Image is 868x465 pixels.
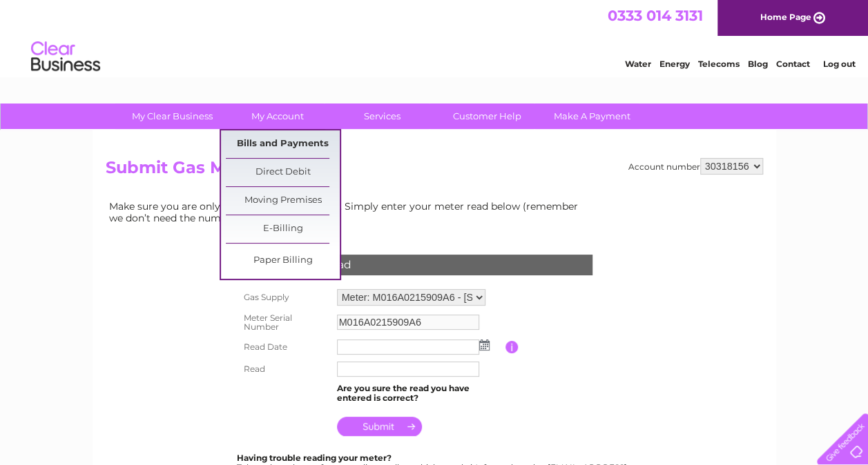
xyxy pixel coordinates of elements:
[325,103,439,129] a: Services
[226,187,340,215] a: Moving Premises
[535,103,649,129] a: Make A Payment
[505,341,519,353] input: Information
[237,358,334,380] th: Read
[106,197,589,226] td: Make sure you are only paying for what you use. Simply enter your meter read below (remember we d...
[237,453,392,463] b: Having trouble reading your meter?
[337,417,422,436] input: Submit
[237,309,334,337] th: Meter Serial Number
[237,336,334,358] th: Read Date
[226,215,340,243] a: E-Billing
[748,59,768,69] a: Blog
[698,59,740,69] a: Telecoms
[240,255,592,275] div: Submit Meter Read
[776,59,810,69] a: Contact
[226,130,340,158] a: Bills and Payments
[628,158,763,175] div: Account number
[30,36,101,78] img: logo.png
[106,158,763,184] h2: Submit Gas Meter Read
[226,159,340,186] a: Direct Debit
[226,247,340,275] a: Paper Billing
[659,59,690,69] a: Energy
[237,286,334,309] th: Gas Supply
[479,339,490,350] img: ...
[115,103,229,129] a: My Clear Business
[822,59,855,69] a: Log out
[430,103,544,129] a: Customer Help
[108,8,761,67] div: Clear Business is a trading name of Verastar Limited (registered in [GEOGRAPHIC_DATA] No. 3667643...
[334,380,505,406] td: Are you sure the read you have entered is correct?
[625,59,651,69] a: Water
[608,7,703,24] a: 0333 014 3131
[220,103,334,129] a: My Account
